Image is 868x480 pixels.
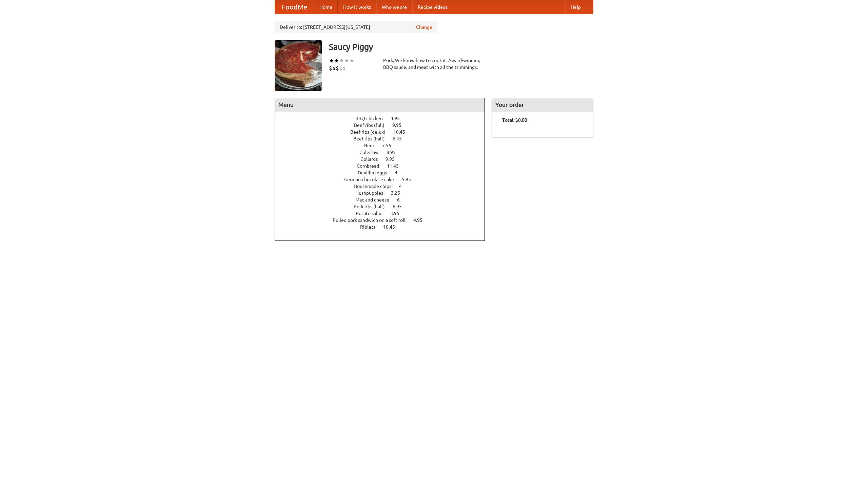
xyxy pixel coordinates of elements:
span: 5.95 [402,177,418,182]
li: ★ [334,57,339,64]
span: Pork ribs (half) [354,204,392,209]
a: Beef ribs (delux) 10.45 [350,129,418,135]
a: Home [314,0,338,14]
li: ★ [329,57,334,64]
a: How it works [338,0,376,14]
span: Coleslaw [359,150,386,155]
a: Pork ribs (half) 6.95 [354,204,414,209]
a: Coleslaw 8.95 [359,150,408,155]
a: Housemade chips 4 [354,184,414,189]
a: Who we are [376,0,412,14]
a: BBQ chicken 4.95 [355,116,412,121]
span: 10.45 [393,129,412,135]
span: Potato salad [356,211,389,216]
span: Beef ribs (full) [354,122,391,128]
li: ★ [349,57,354,64]
span: German chocolate cake [344,177,401,182]
div: Pork. We know how to cook it. Award-winning BBQ sauce, and meat with all the trimmings. [383,57,485,71]
span: Riblets [360,224,382,230]
span: 10.45 [383,224,402,230]
li: $ [342,64,346,72]
a: Riblets 10.45 [360,224,408,230]
span: 7.55 [382,143,398,148]
li: ★ [339,57,344,64]
span: Housemade chips [354,184,398,189]
li: ★ [344,57,349,64]
li: $ [329,64,332,72]
span: 4.95 [413,217,429,223]
a: Devilled eggs 4 [358,170,410,175]
span: Beef ribs (delux) [350,129,392,135]
a: Beef ribs (full) 9.95 [354,122,414,128]
span: 3.95 [390,211,406,216]
span: Devilled eggs [358,170,394,175]
a: Help [565,0,586,14]
a: Pulled pork sandwich on a soft roll 4.95 [333,217,435,223]
li: $ [332,64,336,72]
span: 4.95 [391,116,407,121]
span: Hushpuppies [355,190,390,196]
span: BBQ chicken [355,116,390,121]
a: Cornbread 11.45 [357,163,411,169]
span: 9.95 [386,156,401,162]
span: Beer [364,143,381,148]
span: 11.45 [387,163,406,169]
a: Recipe videos [412,0,453,14]
li: $ [336,64,339,72]
span: Beef ribs (half) [353,136,392,141]
span: 8.95 [387,150,402,155]
span: 9.95 [392,122,408,128]
h3: Saucy Piggy [329,40,593,54]
a: Potato salad 3.95 [356,211,412,216]
a: Hushpuppies 3.25 [355,190,413,196]
a: German chocolate cake 5.95 [344,177,423,182]
h4: Menu [275,98,485,112]
span: Mac and cheese [355,197,396,203]
span: 3.25 [391,190,407,196]
span: 6.45 [393,136,409,141]
a: Change [416,24,432,31]
a: Beer 7.55 [364,143,404,148]
a: Collards 9.95 [360,156,407,162]
span: 6 [397,197,407,203]
span: 4 [399,184,409,189]
a: Mac and cheese 6 [355,197,412,203]
span: 4 [395,170,404,175]
li: $ [339,64,342,72]
a: Beef ribs (half) 6.45 [353,136,414,141]
div: Deliver to: [STREET_ADDRESS][US_STATE] [275,21,437,33]
span: Cornbread [357,163,386,169]
img: angular.jpg [275,40,322,91]
span: Pulled pork sandwich on a soft roll [333,217,412,223]
span: Collards [360,156,384,162]
a: FoodMe [275,0,314,14]
h4: Your order [492,98,593,112]
span: 6.95 [393,204,409,209]
b: Total: $0.00 [502,117,527,123]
